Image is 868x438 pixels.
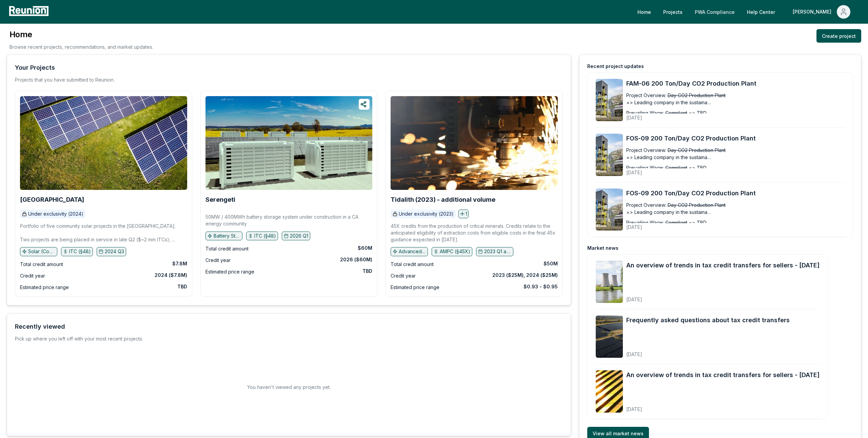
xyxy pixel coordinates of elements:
[205,268,254,276] div: Estimated price range
[626,201,666,209] div: Project Overview:
[15,322,65,331] div: Recently viewed
[492,272,558,279] div: 2023 ($25M), 2024 ($25M)
[596,370,623,413] img: An overview of trends in tax credit transfers for sellers - September 2025
[626,99,711,106] span: => Leading company in the sustainable bioproducts industry, specializing in biofuel production an...
[587,63,644,70] div: Recent project updates
[155,272,187,279] div: 2024 ($7.8M)
[9,29,153,40] h3: Home
[358,245,372,251] div: $60M
[391,272,416,280] div: Credit year
[626,315,790,325] a: Frequently asked questions about tax credit transfers
[177,283,187,290] div: TBD
[20,223,187,243] p: Portfolio of five community solar projects in the [GEOGRAPHIC_DATA]. Two projects are being place...
[20,283,69,291] div: Estimated price range
[626,209,711,216] span: => Leading company in the sustainable bioproducts industry, specializing in biofuel production an...
[544,260,558,267] div: $50M
[391,223,558,243] p: 45X credits from the production of critical minerals. Credits relate to the anticipated eligibili...
[476,247,513,256] button: 2023 Q1 and earlier
[626,291,820,303] div: [DATE]
[391,96,558,190] img: Tidalith (2023) - additional volume
[668,147,726,154] span: Day CO2 Production Plant
[793,5,834,19] div: [PERSON_NAME]
[632,5,656,19] a: Home
[787,5,856,19] button: [PERSON_NAME]
[20,196,84,203] a: [GEOGRAPHIC_DATA]
[632,5,861,19] nav: Main
[626,189,845,198] a: FOS-09 200 Ton/Day CO2 Production Plant
[626,134,845,143] a: FOS-09 200 Ton/Day CO2 Production Plant
[172,260,187,267] div: $7.8M
[214,233,241,239] p: Battery Storage
[816,29,861,43] a: Create project
[626,261,820,270] h5: An overview of trends in tax credit transfers for sellers - [DATE]
[626,370,820,380] a: An overview of trends in tax credit transfers for sellers - [DATE]
[596,189,623,231] img: FOS-09 200 Ton/Day CO2 Production Plant
[668,201,726,209] span: Day CO2 Production Plant
[596,134,623,176] img: FOS-09 200 Ton/Day CO2 Production Plant
[626,79,845,88] a: FAM-06 200 Ton/Day CO2 Production Plant
[626,346,790,358] div: [DATE]
[282,232,310,240] button: 2026 Q1
[105,248,124,255] p: 2024 Q3
[205,245,249,253] div: Total credit amount
[689,5,740,19] a: PWA Compliance
[254,233,276,239] p: ITC (§48)
[20,272,45,280] div: Credit year
[9,43,153,50] p: Browse recent projects, recommendations, and market updates.
[399,248,426,255] p: Advanced manufacturing
[362,268,372,275] div: TBD
[97,247,126,256] button: 2024 Q3
[290,233,308,239] p: 2026 Q1
[205,196,235,203] b: Serengeti
[742,5,781,19] a: Help Center
[484,248,511,255] p: 2023 Q1 and earlier
[596,79,623,121] img: FAM-06 200 Ton/Day CO2 Production Plant
[20,260,63,268] div: Total credit amount
[205,96,373,190] img: Serengeti
[524,283,558,290] div: $0.93 - $0.95
[458,210,469,218] button: 1
[596,315,623,358] img: Frequently asked questions about tax credit transfers
[587,245,618,251] div: Market news
[440,248,470,255] p: AMPC (§45X)
[69,248,91,255] p: ITC (§48)
[626,219,736,231] div: [DATE]
[626,164,736,176] div: [DATE]
[658,5,688,19] a: Projects
[626,109,736,121] div: [DATE]
[626,92,666,99] div: Project Overview:
[391,283,439,291] div: Estimated price range
[399,211,454,217] p: Under exclusivity (2023)
[340,256,372,263] div: 2026 ($60M)
[626,401,820,413] div: [DATE]
[205,256,231,264] div: Credit year
[28,248,55,255] p: Solar (Community)
[15,335,143,342] div: Pick up where you left off with your most recent projects.
[391,260,434,268] div: Total credit amount
[20,96,187,190] img: Broad Peak
[15,63,55,72] div: Your Projects
[20,247,57,256] button: Solar (Community)
[391,247,428,256] button: Advanced manufacturing
[247,384,331,391] h2: You haven't viewed any projects yet.
[596,261,623,303] img: An overview of trends in tax credit transfers for sellers - October 2025
[626,154,711,161] span: => Leading company in the sustainable bioproducts industry, specializing in biofuel production an...
[391,196,495,203] a: Tidalith (2023) - additional volume
[668,92,726,99] span: Day CO2 Production Plant
[15,76,115,83] p: Projects that you have submitted to Reunion.
[205,214,373,227] p: 50MW / 400MWh battery storage system under construction in a CA energy community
